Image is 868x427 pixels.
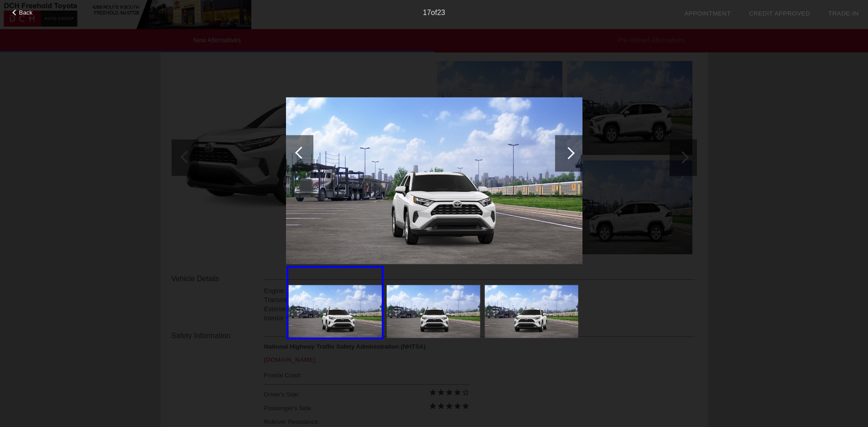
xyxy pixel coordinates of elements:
[286,98,582,264] img: d6dbfd897eb359b474be34d84f92be59.png
[828,10,859,17] a: Trade-In
[19,9,33,16] span: Back
[386,285,480,338] img: 7335a128635e5435c601e517d4264883.png
[684,10,731,17] a: Appointment
[437,9,445,16] span: 23
[749,10,810,17] a: Credit Approved
[423,9,431,16] span: 17
[484,285,578,338] img: eccba9c8317fbf2ed9af09c61350282c.png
